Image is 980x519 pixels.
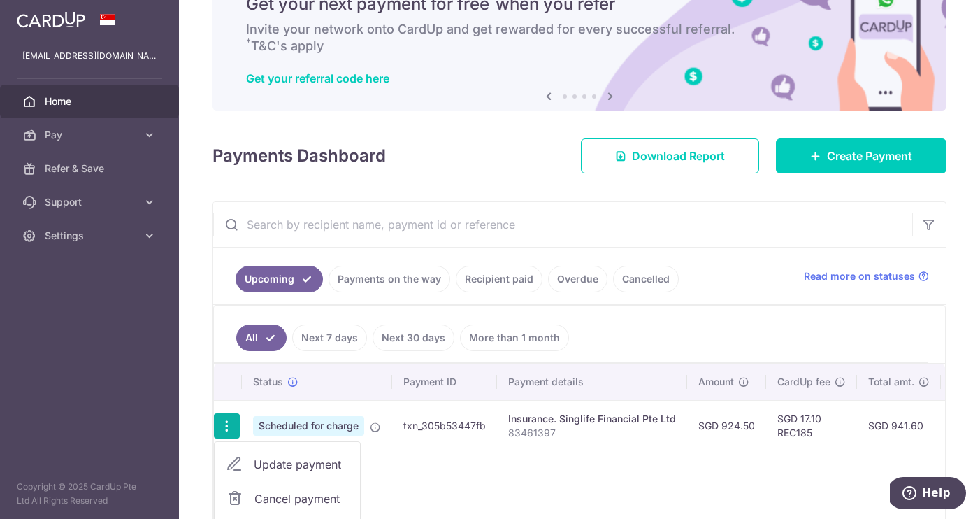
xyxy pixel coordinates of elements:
[253,375,283,389] span: Status
[236,266,323,292] a: Upcoming
[212,143,386,169] h4: Payments Dashboard
[17,11,85,28] img: CardUp
[804,269,929,283] a: Read more on statuses
[392,400,497,451] td: txn_305b53447fb
[804,269,915,283] span: Read more on statuses
[827,148,912,164] span: Create Payment
[766,400,857,451] td: SGD 17.10 REC185
[776,138,946,173] a: Create Payment
[253,416,364,436] span: Scheduled for charge
[246,71,389,85] a: Get your referral code here
[45,128,137,142] span: Pay
[777,375,830,389] span: CardUp fee
[497,364,687,400] th: Payment details
[698,375,734,389] span: Amount
[45,195,137,209] span: Support
[45,229,137,243] span: Settings
[460,325,569,351] a: More than 1 month
[508,426,676,440] p: 83461397
[22,49,157,63] p: [EMAIL_ADDRESS][DOMAIN_NAME]
[548,266,607,292] a: Overdue
[857,400,941,451] td: SGD 941.60
[581,138,759,173] a: Download Report
[246,21,913,55] h6: Invite your network onto CardUp and get rewarded for every successful referral. T&C's apply
[392,364,497,400] th: Payment ID
[890,477,966,512] iframe: Opens a widget where you can find more information
[213,202,912,247] input: Search by recipient name, payment id or reference
[329,266,450,292] a: Payments on the way
[613,266,679,292] a: Cancelled
[373,325,454,351] a: Next 30 days
[45,162,137,176] span: Refer & Save
[292,325,367,351] a: Next 7 days
[456,266,542,292] a: Recipient paid
[632,148,725,164] span: Download Report
[868,375,914,389] span: Total amt.
[236,325,287,351] a: All
[687,400,766,451] td: SGD 924.50
[45,94,137,108] span: Home
[508,412,676,426] div: Insurance. Singlife Financial Pte Ltd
